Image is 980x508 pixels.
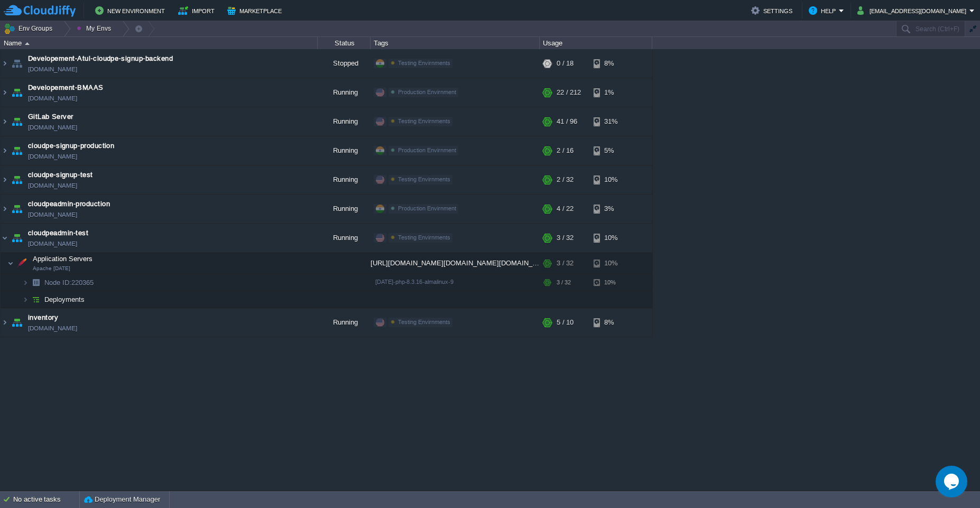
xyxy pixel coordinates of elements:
[594,136,628,165] div: 5%
[28,209,77,220] a: [DOMAIN_NAME]
[28,112,73,122] a: GitLab Server
[557,274,571,291] div: 3 / 32
[557,49,574,78] div: 0 / 18
[594,224,628,252] div: 10%
[43,278,95,287] a: Node ID:220365
[1,37,317,49] div: Name
[371,253,540,274] div: [URL][DOMAIN_NAME][DOMAIN_NAME][DOMAIN_NAME]
[751,4,796,17] button: Settings
[594,253,628,274] div: 10%
[28,93,77,104] a: [DOMAIN_NAME]
[28,312,58,323] a: inventory
[398,205,456,211] span: Production Envirnment
[1,224,9,252] img: AMDAwAAAACH5BAEAAAAALAAAAAABAAEAAAICRAEAOw==
[28,199,110,209] a: cloudpeadmin-production
[318,165,371,194] div: Running
[1,195,9,223] img: AMDAwAAAACH5BAEAAAAALAAAAAABAAEAAAICRAEAOw==
[318,107,371,136] div: Running
[4,21,56,36] button: Env Groups
[318,37,370,49] div: Status
[4,4,76,17] img: CloudJiffy
[95,4,168,17] button: New Environment
[594,308,628,337] div: 8%
[7,253,14,274] img: AMDAwAAAACH5BAEAAAAALAAAAAABAAEAAAICRAEAOw==
[32,254,94,263] span: Application Servers
[398,147,456,153] span: Production Envirnment
[594,78,628,107] div: 1%
[1,308,9,337] img: AMDAwAAAACH5BAEAAAAALAAAAAABAAEAAAICRAEAOw==
[29,291,43,308] img: AMDAwAAAACH5BAEAAAAALAAAAAABAAEAAAICRAEAOw==
[1,49,9,78] img: AMDAwAAAACH5BAEAAAAALAAAAAABAAEAAAICRAEAOw==
[22,274,29,291] img: AMDAwAAAACH5BAEAAAAALAAAAAABAAEAAAICRAEAOw==
[557,308,574,337] div: 5 / 10
[13,491,79,508] div: No active tasks
[1,78,9,107] img: AMDAwAAAACH5BAEAAAAALAAAAAABAAEAAAICRAEAOw==
[398,234,450,241] span: Testing Envirnments
[557,195,574,223] div: 4 / 22
[10,107,24,136] img: AMDAwAAAACH5BAEAAAAALAAAAAABAAEAAAICRAEAOw==
[32,255,94,263] a: Application ServersApache [DATE]
[594,195,628,223] div: 3%
[375,279,454,285] span: [DATE]-php-8.3.16-almalinux-9
[557,136,574,165] div: 2 / 16
[557,165,574,194] div: 2 / 32
[398,60,450,66] span: Testing Envirnments
[29,274,43,291] img: AMDAwAAAACH5BAEAAAAALAAAAAABAAEAAAICRAEAOw==
[28,82,104,93] a: Developement-BMAAS
[22,291,29,308] img: AMDAwAAAACH5BAEAAAAALAAAAAABAAEAAAICRAEAOw==
[318,136,371,165] div: Running
[318,49,371,78] div: Stopped
[557,224,574,252] div: 3 / 32
[540,37,652,49] div: Usage
[28,53,173,64] a: Developement-Atul-cloudpe-signup-backend
[28,228,88,238] span: cloudpeadmin-test
[809,4,839,17] button: Help
[1,136,9,165] img: AMDAwAAAACH5BAEAAAAALAAAAAABAAEAAAICRAEAOw==
[28,323,77,334] a: [DOMAIN_NAME]
[318,224,371,252] div: Running
[178,4,218,17] button: Import
[371,37,539,49] div: Tags
[28,238,77,249] a: [DOMAIN_NAME]
[25,42,30,45] img: AMDAwAAAACH5BAEAAAAALAAAAAABAAEAAAICRAEAOw==
[14,253,29,274] img: AMDAwAAAACH5BAEAAAAALAAAAAABAAEAAAICRAEAOw==
[43,295,86,304] a: Deployments
[43,278,95,287] span: 220365
[44,279,71,287] span: Node ID:
[10,165,24,194] img: AMDAwAAAACH5BAEAAAAALAAAAAABAAEAAAICRAEAOw==
[1,165,9,194] img: AMDAwAAAACH5BAEAAAAALAAAAAABAAEAAAICRAEAOw==
[398,89,456,95] span: Production Envirnment
[318,78,371,107] div: Running
[557,107,577,136] div: 41 / 96
[594,165,628,194] div: 10%
[557,253,574,274] div: 3 / 32
[28,122,77,133] a: [DOMAIN_NAME]
[398,319,450,325] span: Testing Envirnments
[398,176,450,182] span: Testing Envirnments
[10,224,24,252] img: AMDAwAAAACH5BAEAAAAALAAAAAABAAEAAAICRAEAOw==
[28,151,77,162] a: [DOMAIN_NAME]
[10,136,24,165] img: AMDAwAAAACH5BAEAAAAALAAAAAABAAEAAAICRAEAOw==
[594,274,628,291] div: 10%
[28,141,114,151] a: cloudpe-signup-production
[28,64,77,75] a: [DOMAIN_NAME]
[10,49,24,78] img: AMDAwAAAACH5BAEAAAAALAAAAAABAAEAAAICRAEAOw==
[28,180,77,191] a: [DOMAIN_NAME]
[84,494,160,505] button: Deployment Manager
[227,4,285,17] button: Marketplace
[10,195,24,223] img: AMDAwAAAACH5BAEAAAAALAAAAAABAAEAAAICRAEAOw==
[318,195,371,223] div: Running
[10,308,24,337] img: AMDAwAAAACH5BAEAAAAALAAAAAABAAEAAAICRAEAOw==
[857,4,969,17] button: [EMAIL_ADDRESS][DOMAIN_NAME]
[10,78,24,107] img: AMDAwAAAACH5BAEAAAAALAAAAAABAAEAAAICRAEAOw==
[557,78,581,107] div: 22 / 212
[28,170,93,180] a: cloudpe-signup-test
